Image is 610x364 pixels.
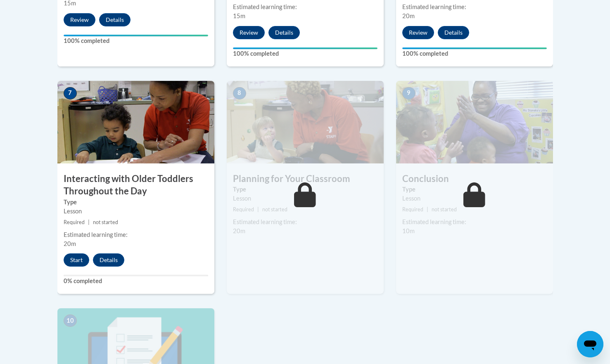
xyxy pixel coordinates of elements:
[402,227,415,234] span: 10m
[233,49,377,58] label: 100% completed
[402,87,415,99] span: 9
[233,194,377,203] div: Lesson
[64,314,77,327] span: 10
[99,13,131,26] button: Details
[57,81,214,163] img: Course Image
[93,253,124,267] button: Details
[402,206,423,213] span: Required
[432,206,457,213] span: not started
[64,36,208,45] label: 100% completed
[233,217,377,227] div: Estimated learning time:
[438,26,469,39] button: Details
[233,47,377,49] div: Your progress
[233,87,246,99] span: 8
[233,12,245,19] span: 15m
[64,219,85,225] span: Required
[233,26,265,39] button: Review
[396,173,553,185] h3: Conclusion
[93,219,118,225] span: not started
[396,81,553,163] img: Course Image
[57,173,214,198] h3: Interacting with Older Toddlers Throughout the Day
[262,206,287,213] span: not started
[427,206,428,213] span: |
[64,253,89,267] button: Start
[64,207,208,216] div: Lesson
[233,227,245,234] span: 20m
[233,2,377,12] div: Estimated learning time:
[227,81,384,163] img: Course Image
[402,12,415,19] span: 20m
[257,206,259,213] span: |
[402,217,547,227] div: Estimated learning time:
[402,47,547,49] div: Your progress
[88,219,90,225] span: |
[402,185,547,194] label: Type
[402,194,547,203] div: Lesson
[64,230,208,239] div: Estimated learning time:
[268,26,300,39] button: Details
[64,87,77,99] span: 7
[402,49,547,58] label: 100% completed
[64,198,208,207] label: Type
[64,35,208,36] div: Your progress
[64,240,76,247] span: 20m
[233,206,254,213] span: Required
[402,26,434,39] button: Review
[402,2,547,12] div: Estimated learning time:
[227,173,384,185] h3: Planning for Your Classroom
[577,331,603,357] iframe: Button to launch messaging window
[64,277,208,286] label: 0% completed
[233,185,377,194] label: Type
[64,13,95,26] button: Review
